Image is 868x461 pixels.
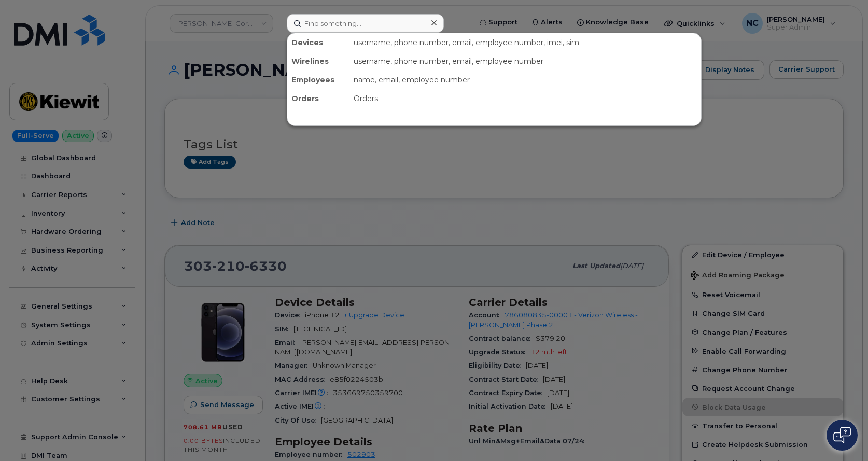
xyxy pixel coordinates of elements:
[349,52,701,71] div: username, phone number, email, employee number
[287,71,349,89] div: Employees
[349,89,701,108] div: Orders
[349,71,701,89] div: name, email, employee number
[833,427,851,443] img: Open chat
[349,33,701,52] div: username, phone number, email, employee number, imei, sim
[287,89,349,108] div: Orders
[287,52,349,71] div: Wirelines
[287,33,349,52] div: Devices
